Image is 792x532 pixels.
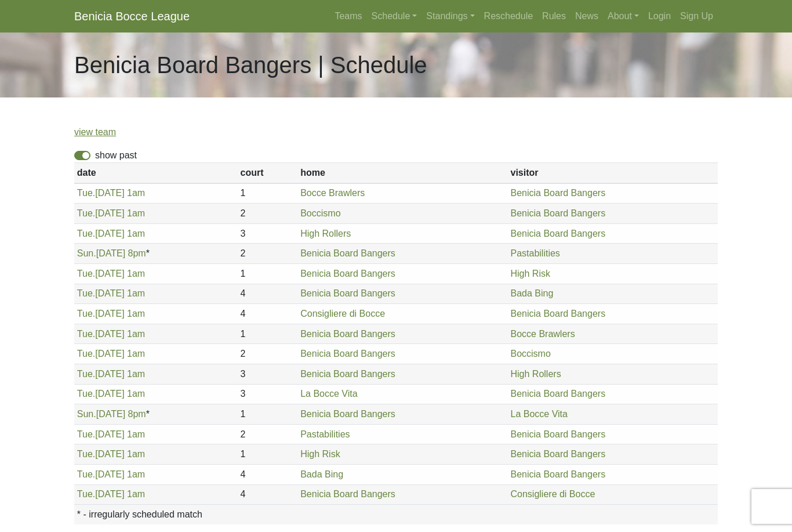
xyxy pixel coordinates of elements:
a: Teams [330,5,366,28]
a: High Rollers [300,229,351,238]
a: High Risk [300,449,340,459]
span: Sun. [77,409,96,419]
td: 4 [238,484,298,505]
span: Tue. [77,449,95,459]
span: Tue. [77,349,95,359]
a: Tue.[DATE] 1am [77,229,145,238]
a: Benicia Board Bangers [510,389,605,399]
th: court [238,163,298,183]
a: Tue.[DATE] 1am [77,489,145,499]
a: Tue.[DATE] 1am [77,369,145,379]
a: Tue.[DATE] 1am [77,449,145,459]
span: Tue. [77,208,95,218]
a: Tue.[DATE] 1am [77,469,145,479]
a: view team [74,127,116,137]
td: 4 [238,304,298,324]
h1: Benicia Board Bangers | Schedule [74,51,427,79]
a: High Rollers [510,369,561,379]
a: Benicia Board Bangers [510,208,605,218]
span: Tue. [77,469,95,479]
a: Benicia Board Bangers [300,329,395,339]
a: Schedule [367,5,422,28]
a: Benicia Board Bangers [300,349,395,359]
td: 1 [238,404,298,425]
td: 1 [238,183,298,204]
a: Benicia Board Bangers [300,288,395,298]
th: * - irregularly scheduled match [74,505,718,524]
a: Tue.[DATE] 1am [77,188,145,198]
a: Benicia Board Bangers [300,269,395,278]
a: Pastabilities [300,429,350,439]
a: Consigliere di Bocce [300,309,385,319]
a: Tue.[DATE] 1am [77,429,145,439]
a: High Risk [510,269,550,278]
span: Tue. [77,389,95,399]
a: Tue.[DATE] 1am [77,269,145,278]
a: Benicia Board Bangers [300,369,395,379]
a: Sign Up [675,5,718,28]
td: 4 [238,464,298,484]
a: Bada Bing [300,469,343,479]
a: Tue.[DATE] 1am [77,208,145,218]
td: 1 [238,324,298,344]
td: 3 [238,384,298,404]
span: Tue. [77,269,95,278]
span: Tue. [77,309,95,319]
td: 3 [238,364,298,384]
a: Benicia Board Bangers [300,409,395,419]
td: 2 [238,424,298,444]
span: Tue. [77,229,95,238]
label: show past [95,149,137,162]
a: Benicia Board Bangers [510,188,605,198]
a: Tue.[DATE] 1am [77,349,145,359]
td: 2 [238,204,298,224]
span: Tue. [77,369,95,379]
a: Sun.[DATE] 8pm [77,248,146,258]
span: Tue. [77,288,95,298]
a: Benicia Board Bangers [510,229,605,238]
a: Consigliere di Bocce [510,489,595,499]
a: Benicia Board Bangers [510,449,605,459]
td: 3 [238,223,298,244]
span: Tue. [77,329,95,339]
a: Benicia Bocce League [74,5,190,28]
a: Benicia Board Bangers [300,489,395,499]
span: Sun. [77,248,96,258]
th: visitor [508,163,718,183]
a: Boccismo [510,349,550,359]
span: Tue. [77,429,95,439]
a: Bocce Brawlers [510,329,575,339]
a: Pastabilities [510,248,560,258]
a: Bada Bing [510,288,553,298]
td: 2 [238,344,298,364]
td: 1 [238,263,298,284]
a: Login [644,5,675,28]
a: Tue.[DATE] 1am [77,309,145,319]
a: Reschedule [479,5,538,28]
span: Tue. [77,489,95,499]
a: Benicia Board Bangers [300,248,395,258]
a: Tue.[DATE] 1am [77,389,145,399]
a: La Bocce Vita [300,389,357,399]
td: 2 [238,244,298,264]
td: 4 [238,284,298,304]
a: Benicia Board Bangers [510,469,605,479]
th: home [297,163,507,183]
a: Standings [422,5,479,28]
a: Boccismo [300,208,340,218]
th: date [74,163,238,183]
a: Bocce Brawlers [300,188,365,198]
span: Tue. [77,188,95,198]
td: 1 [238,444,298,465]
a: La Bocce Vita [510,409,567,419]
a: Rules [537,5,571,28]
a: Benicia Board Bangers [510,309,605,319]
a: Tue.[DATE] 1am [77,329,145,339]
a: Sun.[DATE] 8pm [77,409,146,419]
a: Tue.[DATE] 1am [77,288,145,298]
a: About [603,5,644,28]
a: News [571,5,603,28]
a: Benicia Board Bangers [510,429,605,439]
